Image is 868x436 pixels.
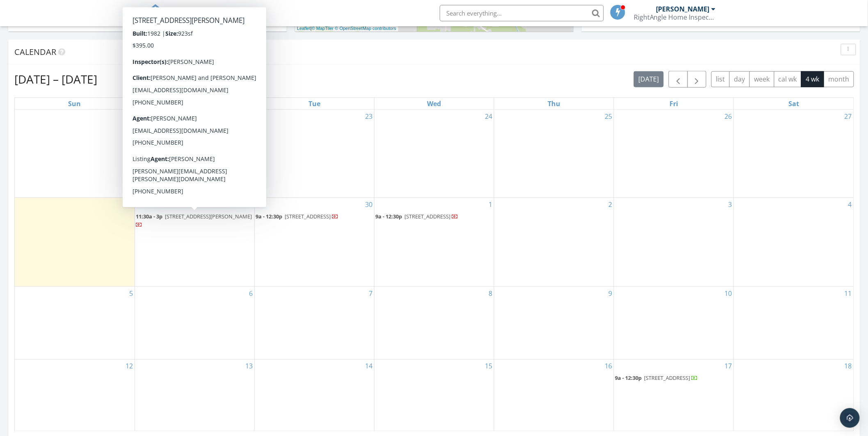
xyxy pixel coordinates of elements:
[734,359,854,432] td: Go to October 18, 2025
[669,71,688,88] button: Previous
[374,110,494,198] td: Go to September 24, 2025
[335,26,396,31] a: © OpenStreetMap contributors
[843,360,854,373] a: Go to October 18, 2025
[774,71,802,87] button: cal wk
[135,110,254,198] td: Go to September 22, 2025
[607,198,614,211] a: Go to October 2, 2025
[135,286,254,359] td: Go to October 6, 2025
[14,71,97,87] h2: [DATE] – [DATE]
[297,26,311,31] a: Leaflet
[734,286,854,359] td: Go to October 11, 2025
[644,375,690,382] span: [STREET_ADDRESS]
[634,71,664,87] button: [DATE]
[723,110,733,123] a: Go to September 26, 2025
[124,110,135,123] a: Go to September 21, 2025
[824,71,854,87] button: month
[374,286,494,359] td: Go to October 8, 2025
[15,110,135,198] td: Go to September 21, 2025
[494,286,614,359] td: Go to October 9, 2025
[254,286,374,359] td: Go to October 7, 2025
[440,5,604,21] input: Search everything...
[546,98,562,109] a: Thursday
[603,360,614,373] a: Go to October 16, 2025
[295,25,398,32] div: |
[136,125,252,140] a: 9a - 12:30p [STREET_ADDRESS][PERSON_NAME][PERSON_NAME]
[723,360,733,373] a: Go to October 17, 2025
[375,213,402,220] span: 9a - 12:30p
[307,98,322,109] a: Tuesday
[363,110,374,123] a: Go to September 23, 2025
[256,213,338,220] a: 9a - 12:30p [STREET_ADDRESS]
[147,4,165,22] img: The Best Home Inspection Software - Spectora
[136,212,254,229] a: 11:30a - 3p [STREET_ADDRESS][PERSON_NAME]
[494,359,614,432] td: Go to October 16, 2025
[494,110,614,198] td: Go to September 25, 2025
[375,212,493,222] a: 9a - 12:30p [STREET_ADDRESS]
[734,110,854,198] td: Go to September 27, 2025
[374,198,494,287] td: Go to October 1, 2025
[847,198,854,211] a: Go to October 4, 2025
[135,359,254,432] td: Go to October 13, 2025
[136,125,162,132] span: 9a - 12:30p
[843,110,854,123] a: Go to September 27, 2025
[14,46,56,57] span: Calendar
[367,287,374,300] a: Go to October 7, 2025
[425,98,443,109] a: Wednesday
[66,98,82,109] a: Sunday
[15,286,135,359] td: Go to October 5, 2025
[801,71,824,87] button: 4 wk
[244,198,254,211] a: Go to September 29, 2025
[614,286,734,359] td: Go to October 10, 2025
[312,26,334,31] a: © MapTiler
[135,198,254,287] td: Go to September 29, 2025
[136,213,252,228] a: 11:30a - 3p [STREET_ADDRESS][PERSON_NAME]
[254,198,374,287] td: Go to September 30, 2025
[363,198,374,211] a: Go to September 30, 2025
[615,375,642,382] span: 9a - 12:30p
[128,287,135,300] a: Go to October 5, 2025
[723,287,733,300] a: Go to October 10, 2025
[494,198,614,287] td: Go to October 2, 2025
[375,213,458,220] a: 9a - 12:30p [STREET_ADDRESS]
[711,71,730,87] button: list
[285,213,331,220] span: [STREET_ADDRESS]
[668,98,680,109] a: Friday
[171,4,238,21] span: SPECTORA
[483,360,494,373] a: Go to October 15, 2025
[615,374,733,384] a: 9a - 12:30p [STREET_ADDRESS]
[614,198,734,287] td: Go to October 3, 2025
[614,359,734,432] td: Go to October 17, 2025
[483,110,494,123] a: Go to September 24, 2025
[254,359,374,432] td: Go to October 14, 2025
[688,71,707,88] button: Next
[487,287,494,300] a: Go to October 8, 2025
[404,213,450,220] span: [STREET_ADDRESS]
[256,213,282,220] span: 9a - 12:30p
[487,198,494,211] a: Go to October 1, 2025
[185,98,203,109] a: Monday
[634,13,716,21] div: RightAngle Home Inspection
[136,124,254,141] a: 9a - 12:30p [STREET_ADDRESS][PERSON_NAME][PERSON_NAME]
[843,287,854,300] a: Go to October 11, 2025
[124,360,135,373] a: Go to October 12, 2025
[136,213,162,220] span: 11:30a - 3p
[615,375,698,382] a: 9a - 12:30p [STREET_ADDRESS]
[656,5,710,13] div: [PERSON_NAME]
[147,11,238,28] a: SPECTORA
[374,359,494,432] td: Go to October 15, 2025
[244,110,254,123] a: Go to September 22, 2025
[15,359,135,432] td: Go to October 12, 2025
[603,110,614,123] a: Go to September 25, 2025
[840,408,860,428] div: Open Intercom Messenger
[787,98,801,109] a: Saturday
[244,360,254,373] a: Go to October 13, 2025
[247,287,254,300] a: Go to October 6, 2025
[136,125,252,140] span: [STREET_ADDRESS][PERSON_NAME][PERSON_NAME]
[254,110,374,198] td: Go to September 23, 2025
[734,198,854,287] td: Go to October 4, 2025
[256,212,373,222] a: 9a - 12:30p [STREET_ADDRESS]
[614,110,734,198] td: Go to September 26, 2025
[726,198,733,211] a: Go to October 3, 2025
[363,360,374,373] a: Go to October 14, 2025
[15,198,135,287] td: Go to September 28, 2025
